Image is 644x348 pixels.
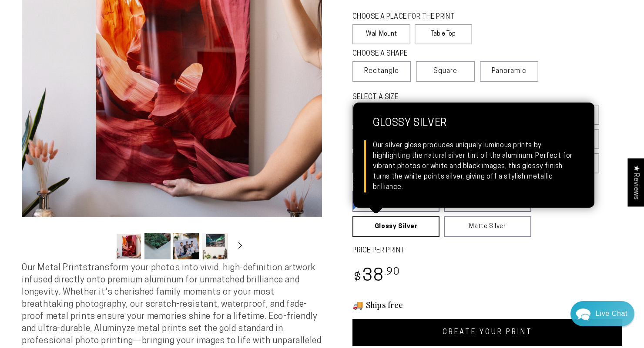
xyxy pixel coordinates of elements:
[173,233,199,259] button: Load image 3 in gallery view
[352,49,466,59] legend: CHOOSE A SHAPE
[373,118,575,140] strong: Glossy Silver
[373,140,575,192] div: Our silver gloss produces uniquely luminous prints by highlighting the natural silver tint of the...
[415,24,473,44] label: Table Top
[352,299,622,310] h3: 🚚 Ships free
[94,236,113,255] button: Slide left
[433,66,457,76] span: Square
[352,179,511,189] legend: SELECT A FINISH
[352,216,439,237] a: Glossy Silver
[352,246,622,256] label: PRICE PER PRINT
[352,153,399,173] label: 20x40
[364,66,399,76] span: Rectangle
[352,319,622,346] a: CREATE YOUR PRINT
[596,301,627,326] div: Contact Us Directly
[492,68,527,75] span: Panoramic
[354,272,361,284] span: $
[352,105,399,125] label: 5x7
[352,24,410,44] label: Wall Mount
[384,267,400,277] sup: .90
[352,12,464,22] legend: CHOOSE A PLACE FOR THE PRINT
[116,233,142,259] button: Load image 1 in gallery view
[352,268,400,285] bdi: 38
[144,233,171,259] button: Load image 2 in gallery view
[202,233,228,259] button: Load image 4 in gallery view
[352,129,399,149] label: 10x20
[231,236,250,255] button: Slide right
[444,216,531,237] a: Matte Silver
[627,158,644,206] div: Click to open Judge.me floating reviews tab
[352,191,439,212] a: Glossy White
[570,301,634,326] div: Chat widget toggle
[352,93,511,103] legend: SELECT A SIZE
